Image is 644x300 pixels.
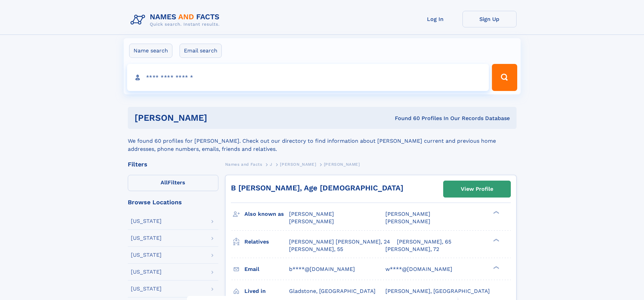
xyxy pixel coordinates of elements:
div: Filters [128,161,218,167]
div: We found 60 profiles for [PERSON_NAME]. Check out our directory to find information about [PERSON... [128,129,517,153]
div: [US_STATE] [131,218,162,224]
label: Name search [129,44,172,58]
label: Filters [128,175,218,191]
a: [PERSON_NAME] [PERSON_NAME], 24 [289,238,390,246]
h3: Email [244,263,289,275]
button: Search Button [492,64,517,91]
span: J [270,162,272,167]
div: [US_STATE] [131,286,162,292]
a: Log In [408,11,462,27]
h3: Relatives [244,236,289,248]
span: All [161,179,168,186]
a: Sign Up [462,11,517,27]
h1: [PERSON_NAME] [135,114,301,122]
span: [PERSON_NAME] [280,162,316,167]
input: search input [127,64,489,91]
span: [PERSON_NAME] [289,211,334,217]
a: View Profile [444,181,510,197]
a: [PERSON_NAME], 55 [289,246,343,253]
div: Found 60 Profiles In Our Records Database [301,115,510,122]
span: [PERSON_NAME] [385,218,430,225]
label: Email search [180,44,222,58]
span: [PERSON_NAME], [GEOGRAPHIC_DATA] [385,288,490,294]
div: Browse Locations [128,199,218,205]
a: J [270,160,272,168]
div: ❯ [492,210,500,215]
h3: Lived in [244,285,289,297]
div: View Profile [461,181,493,197]
div: [US_STATE] [131,252,162,258]
div: [US_STATE] [131,269,162,275]
span: [PERSON_NAME] [289,218,334,225]
a: B [PERSON_NAME], Age [DEMOGRAPHIC_DATA] [231,184,403,192]
span: [PERSON_NAME] [324,162,360,167]
div: [US_STATE] [131,235,162,241]
h3: Also known as [244,208,289,220]
img: Logo Names and Facts [128,11,225,29]
div: ❯ [492,265,500,270]
a: [PERSON_NAME], 65 [397,238,451,246]
div: ❯ [492,238,500,242]
span: [PERSON_NAME] [385,211,430,217]
a: [PERSON_NAME] [280,160,316,168]
a: [PERSON_NAME], 72 [385,246,439,253]
a: Names and Facts [225,160,262,168]
span: Gladstone, [GEOGRAPHIC_DATA] [289,288,376,294]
